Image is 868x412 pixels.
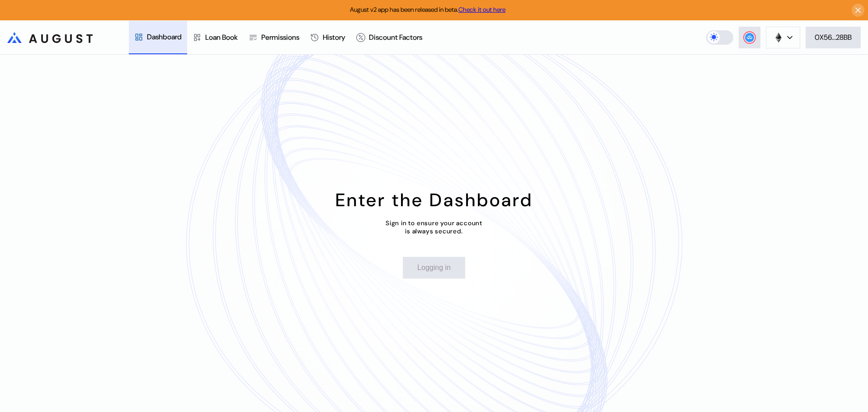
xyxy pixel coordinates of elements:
[815,33,852,42] div: 0X56...28BB
[305,21,351,54] a: History
[351,21,428,54] a: Discount Factors
[243,21,305,54] a: Permissions
[403,257,465,279] button: Logging in
[187,21,243,54] a: Loan Book
[335,188,533,212] div: Enter the Dashboard
[129,21,187,54] a: Dashboard
[458,5,505,14] a: Check it out here
[147,32,182,42] div: Dashboard
[205,33,238,42] div: Loan Book
[806,27,861,48] button: 0X56...28BB
[766,27,800,48] button: chain logo
[774,33,783,43] img: chain logo
[369,33,422,42] div: Discount Factors
[386,219,482,235] div: Sign in to ensure your account is always secured.
[261,33,299,42] div: Permissions
[350,5,505,14] span: August v2 app has been released in beta.
[323,33,345,42] div: History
